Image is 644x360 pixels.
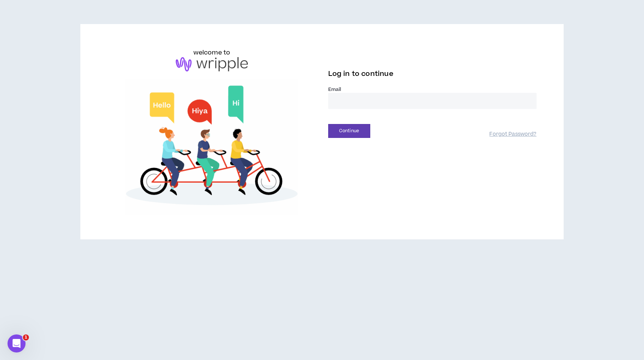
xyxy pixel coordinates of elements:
img: logo-brand.png [176,57,248,71]
button: Continue [328,124,370,138]
span: 1 [23,334,29,340]
label: Email [328,86,537,93]
img: Welcome to Wripple [107,79,316,215]
a: Forgot Password? [489,131,536,138]
span: Log in to continue [328,69,394,79]
iframe: Intercom live chat [8,334,26,352]
h6: welcome to [193,48,231,57]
